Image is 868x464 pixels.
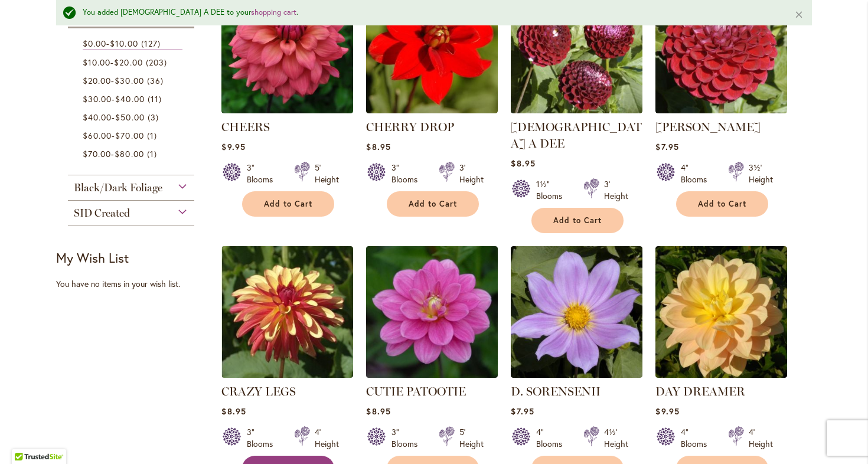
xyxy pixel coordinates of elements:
[511,246,642,378] img: D. SORENSENII
[681,426,714,450] div: 4" Blooms
[83,148,144,159] span: -
[247,426,280,450] div: 3" Blooms
[511,369,642,380] a: D. SORENSENII
[74,207,130,220] span: SID Created
[56,278,214,290] div: You have no items in your wish list.
[604,426,628,450] div: 4½' Height
[511,158,535,169] span: $8.95
[221,406,246,417] span: $8.95
[83,75,111,86] span: $20.00
[604,178,628,202] div: 3' Height
[676,191,768,217] button: Add to Cart
[531,208,624,233] button: Add to Cart
[83,93,145,104] span: -
[146,56,170,68] span: 203
[110,38,138,49] span: $10.00
[366,246,498,378] img: CUTIE PATOOTIE
[459,162,484,185] div: 3' Height
[387,191,479,217] button: Add to Cart
[147,74,167,87] span: 36
[115,75,143,86] span: $30.00
[83,129,182,142] a: $60.00-$70.00 1
[749,162,773,185] div: 3½' Height
[83,130,144,141] span: -
[221,369,353,380] a: CRAZY LEGS
[247,162,280,185] div: 3" Blooms
[655,141,678,152] span: $7.95
[114,57,142,68] span: $20.00
[148,111,162,123] span: 3
[83,57,143,68] span: -
[511,120,642,151] a: [DEMOGRAPHIC_DATA] A DEE
[242,191,334,217] button: Add to Cart
[655,104,787,116] a: CORNEL
[409,199,457,209] span: Add to Cart
[83,38,106,49] span: $0.00
[536,178,569,202] div: 1½" Blooms
[147,148,160,160] span: 1
[511,104,642,116] a: CHICK A DEE
[147,129,160,142] span: 1
[83,112,145,123] span: -
[251,7,296,17] a: shopping cart
[655,406,679,417] span: $9.95
[83,37,182,50] a: $0.00-$10.00 127
[83,93,112,104] span: $30.00
[83,75,144,86] span: -
[83,130,112,141] span: $60.00
[9,422,42,455] iframe: Launch Accessibility Center
[366,120,454,134] a: CHERRY DROP
[74,181,162,194] span: Black/Dark Foliage
[141,37,164,50] span: 127
[459,426,484,450] div: 5' Height
[83,112,112,123] span: $40.00
[115,112,144,123] span: $50.00
[83,111,182,123] a: $40.00-$50.00 3
[391,162,425,185] div: 3" Blooms
[655,120,761,134] a: [PERSON_NAME]
[536,426,569,450] div: 4" Blooms
[366,369,498,380] a: CUTIE PATOOTIE
[221,246,353,378] img: CRAZY LEGS
[366,384,466,398] a: CUTIE PATOOTIE
[681,162,714,185] div: 4" Blooms
[553,215,602,226] span: Add to Cart
[83,7,776,18] div: You added [DEMOGRAPHIC_DATA] A DEE to your .
[366,406,390,417] span: $8.95
[366,104,498,116] a: CHERRY DROP
[655,384,745,398] a: DAY DREAMER
[83,148,182,160] a: $70.00-$80.00 1
[315,426,339,450] div: 4' Height
[148,93,165,105] span: 11
[221,141,245,152] span: $9.95
[511,406,534,417] span: $7.95
[83,74,182,87] a: $20.00-$30.00 36
[749,426,773,450] div: 4' Height
[221,120,270,134] a: CHEERS
[83,57,110,68] span: $10.00
[115,130,143,141] span: $70.00
[115,93,144,104] span: $40.00
[264,199,312,209] span: Add to Cart
[221,104,353,116] a: CHEERS
[315,162,339,185] div: 5' Height
[83,56,182,68] a: $10.00-$20.00 203
[698,199,746,209] span: Add to Cart
[83,148,111,159] span: $70.00
[115,148,143,159] span: $80.00
[56,249,129,266] strong: My Wish List
[83,93,182,105] a: $30.00-$40.00 11
[655,369,787,380] a: DAY DREAMER
[511,384,601,398] a: D. SORENSENII
[391,426,425,450] div: 3" Blooms
[655,246,787,378] img: DAY DREAMER
[221,384,296,398] a: CRAZY LEGS
[83,38,138,49] span: -
[366,141,390,152] span: $8.95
